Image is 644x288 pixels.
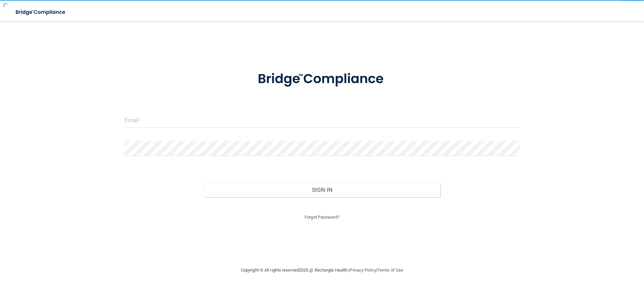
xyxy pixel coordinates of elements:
[377,268,403,273] a: Terms of Use
[200,260,444,281] div: Copyright © All rights reserved 2025 @ Rectangle Health | |
[350,268,376,273] a: Privacy Policy
[204,182,441,197] button: Sign In
[305,215,339,220] a: Forgot Password?
[124,113,520,128] input: Email
[244,62,400,97] img: bridge_compliance_login_screen.278c3ca4.svg
[10,5,72,19] img: bridge_compliance_login_screen.278c3ca4.svg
